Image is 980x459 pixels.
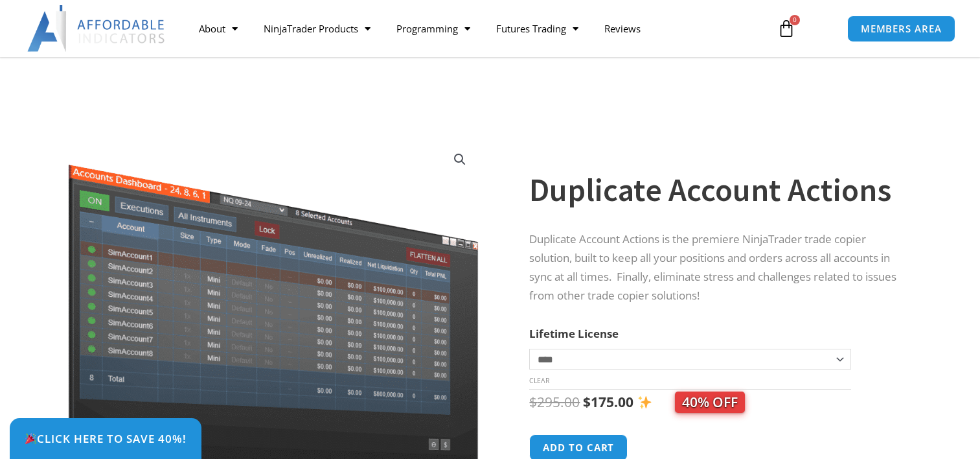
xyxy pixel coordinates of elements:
[790,15,800,25] span: 0
[529,393,580,411] bdi: 295.00
[591,14,654,43] a: Reviews
[861,24,942,34] span: MEMBERS AREA
[483,14,591,43] a: Futures Trading
[186,14,251,43] a: About
[25,433,36,444] img: 🎉
[529,376,549,385] a: Clear options
[638,395,652,409] img: ✨
[847,16,955,42] a: MEMBERS AREA
[583,393,633,411] bdi: 175.00
[529,326,619,341] label: Lifetime License
[529,167,907,213] h1: Duplicate Account Actions
[27,5,166,52] img: LogoAI | Affordable Indicators – NinjaTrader
[25,433,187,444] span: Click Here to save 40%!
[448,148,472,171] a: View full-screen image gallery
[251,14,383,43] a: NinjaTrader Products
[529,230,907,305] p: Duplicate Account Actions is the premiere NinjaTrader trade copier solution, built to keep all yo...
[186,14,764,43] nav: Menu
[383,14,483,43] a: Programming
[675,392,745,413] span: 40% OFF
[10,418,201,459] a: 🎉Click Here to save 40%!
[758,10,815,47] a: 0
[583,393,591,411] span: $
[529,393,537,411] span: $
